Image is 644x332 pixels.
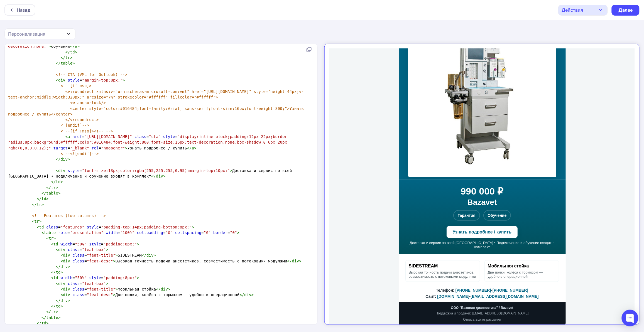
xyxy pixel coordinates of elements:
span: style [68,78,80,82]
span: </ [32,202,37,207]
span: > [58,315,61,320]
span: < [65,134,68,139]
span: div [146,253,154,257]
span: > [106,247,108,252]
span: border [213,230,227,235]
a: Узнать подробнее / купить [117,178,188,190]
span: </ [56,61,60,65]
span: "margin-top:8px;" [82,78,123,82]
div: Поддержка и продажи: [EMAIL_ADDRESS][DOMAIN_NAME] [74,263,232,267]
span: div [61,298,68,303]
span: "font-size:13px;color:rgba(255,255,255,0.95);margin-top:10px;" [82,168,230,173]
span: <![endif]--> [61,123,89,127]
span: td [56,304,60,308]
a: Обучение [154,162,182,172]
span: div [63,287,70,291]
strong: ООО "Базовая диагностика" / Bazavet [122,257,184,261]
span: div [61,157,68,161]
span: > [49,44,51,48]
span: > [116,287,118,291]
span: table [61,61,73,65]
span: "feat-title" [87,287,116,291]
div: Персонализация [8,31,45,37]
a: [PHONE_NUMBER] [126,240,162,244]
a: Гарантия [124,162,151,172]
span: "_blank" [70,146,89,150]
span: "feat-title" [87,253,116,257]
span: > [72,61,75,65]
span: td [41,321,46,325]
span: class [72,259,84,263]
span: > [46,321,49,325]
span: </ [56,264,60,269]
span: = [8,78,125,82]
span: width [106,230,118,235]
div: SIDESTREAM [80,215,148,220]
div: Назад [17,7,30,13]
span: class [68,247,80,252]
span: <w:anchorlock/> [70,100,106,105]
span: tr [51,185,56,190]
span: < [56,168,58,173]
span: > [68,298,70,303]
span: "feat-box" [82,247,106,252]
span: </ [142,253,146,257]
span: > [194,146,197,150]
span: "features" [61,225,85,229]
span: "feat-desc" [87,259,113,263]
span: > [39,219,41,223]
span: div [58,168,65,173]
span: > [230,168,232,173]
span: > [192,225,194,229]
a: [DOMAIN_NAME] [108,246,140,250]
span: div [58,247,65,252]
span: class [68,281,80,286]
span: td [53,276,58,280]
span: table [46,315,58,320]
span: < [51,276,53,280]
span: </ [239,292,244,297]
span: < [61,253,63,257]
span: style [89,276,101,280]
span: style [163,134,175,139]
span: width [61,242,73,246]
span: tr [34,219,39,223]
span: "[URL][DOMAIN_NAME]" [84,134,132,139]
span: div [244,292,251,297]
div: Доставка и сервис по всей [GEOGRAPHIC_DATA] • Подключение и обучение входят в комплект [74,192,233,201]
span: "50%" [75,242,87,246]
span: = = [8,242,139,246]
span: > [113,259,116,263]
span: </v:roundrect> [65,117,99,122]
span: < [56,78,58,82]
span: div [58,78,65,82]
span: > [123,78,125,82]
span: cellpadding [137,230,163,235]
span: > [125,146,128,150]
span: > [61,304,63,308]
span: div [63,292,70,297]
button: Действия [558,5,608,16]
span: class [72,292,84,297]
span: class [46,225,58,229]
span: </ [46,309,51,314]
span: class [72,253,84,257]
span: "0" [166,230,173,235]
span: "cta" [149,134,161,139]
span: > [58,191,61,195]
span: > [46,196,49,201]
span: rel [92,146,99,150]
span: < [32,219,35,223]
span: td [53,242,58,246]
span: </ [37,196,41,201]
span: class [72,287,84,291]
span: </ [51,179,56,184]
span: < [37,225,39,229]
div: Далее [618,7,633,13]
span: > [163,174,166,178]
span: < [56,281,58,286]
span: > [41,202,44,207]
span: style [89,242,101,246]
span: div [61,264,68,269]
span: < [61,287,63,291]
